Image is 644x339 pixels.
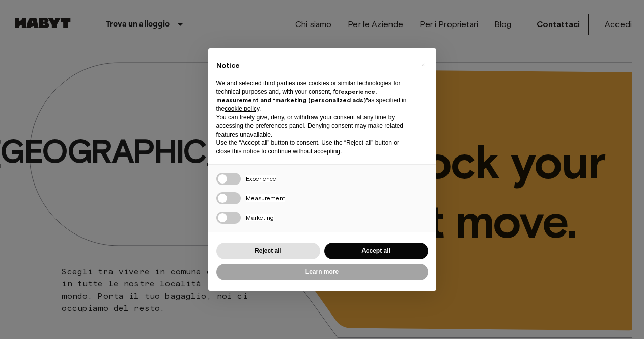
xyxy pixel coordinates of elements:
[216,113,412,139] p: You can freely give, deny, or withdraw your consent at any time by accessing the preferences pane...
[216,61,412,71] h2: Notice
[216,264,428,280] button: Learn more
[225,105,259,112] a: cookie policy
[421,59,425,71] span: ×
[415,57,431,73] button: Close this notice
[246,214,274,221] span: Marketing
[324,243,428,259] button: Accept all
[216,88,377,104] strong: experience, measurement and “marketing (personalized ads)”
[246,175,276,182] span: Experience
[246,194,285,202] span: Measurement
[216,243,320,259] button: Reject all
[216,79,412,113] p: We and selected third parties use cookies or similar technologies for technical purposes and, wit...
[216,139,412,156] p: Use the “Accept all” button to consent. Use the “Reject all” button or close this notice to conti...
